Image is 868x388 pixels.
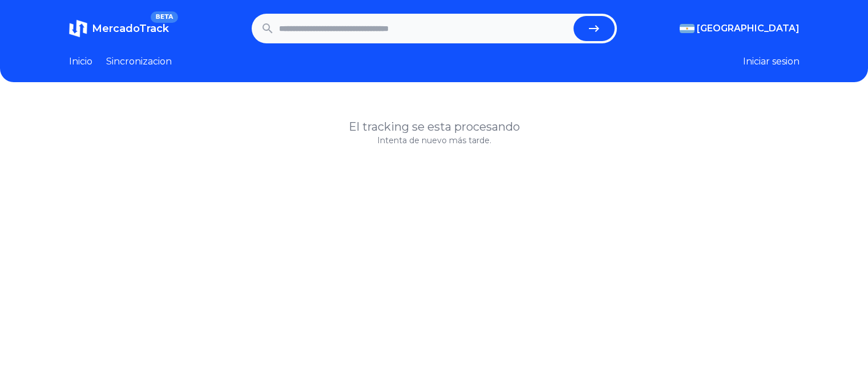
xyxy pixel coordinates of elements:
button: [GEOGRAPHIC_DATA] [680,22,800,35]
p: Intenta de nuevo más tarde. [69,135,800,146]
a: MercadoTrackBETA [69,19,169,38]
span: BETA [151,11,177,23]
img: Argentina [680,24,695,33]
span: MercadoTrack [92,22,169,35]
button: Iniciar sesion [743,55,800,68]
span: [GEOGRAPHIC_DATA] [697,22,800,35]
img: MercadoTrack [69,19,87,38]
a: Inicio [69,55,92,68]
h1: El tracking se esta procesando [69,119,800,135]
a: Sincronizacion [106,55,172,68]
